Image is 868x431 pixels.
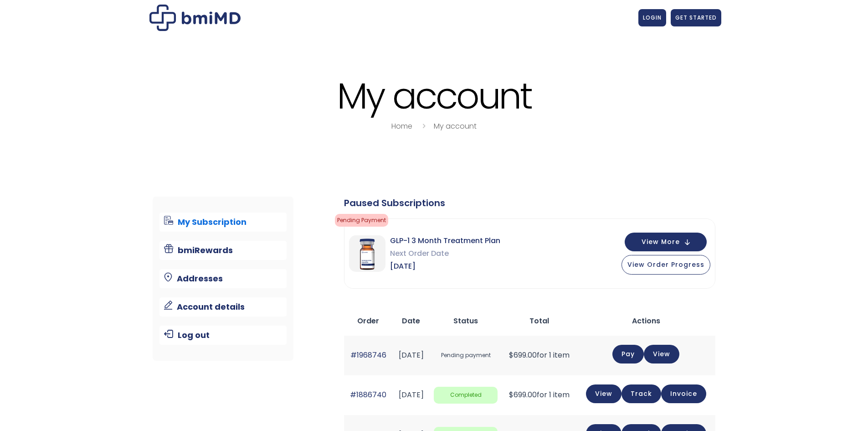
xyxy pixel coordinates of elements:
[390,260,500,273] span: [DATE]
[149,5,241,31] img: My account
[671,9,721,26] a: GET STARTED
[399,389,424,400] time: [DATE]
[453,316,478,326] span: Status
[638,9,666,26] a: LOGIN
[621,384,661,403] a: Track
[153,197,293,361] nav: Account pages
[625,233,707,251] button: View More
[159,213,287,232] a: My Subscription
[350,350,386,360] a: #1968746
[502,336,577,375] td: for 1 item
[335,214,388,227] span: Pending Payment
[159,297,287,317] a: Account details
[402,316,420,326] span: Date
[529,316,549,326] span: Total
[344,197,715,209] div: Paused Subscriptions
[159,241,287,260] a: bmiRewards
[586,384,621,403] a: View
[509,389,537,400] span: 699.00
[350,389,386,400] a: #1886740
[357,316,379,326] span: Order
[612,345,644,363] a: Pay
[349,235,385,272] img: GLP-1 3 Month Treatment Plan
[509,350,537,360] span: 699.00
[627,260,704,269] span: View Order Progress
[391,121,412,131] a: Home
[434,347,498,364] span: Pending payment
[509,350,514,360] span: $
[621,255,710,275] button: View Order Progress
[644,345,679,363] a: View
[502,375,577,415] td: for 1 item
[675,14,717,21] span: GET STARTED
[390,234,500,247] span: GLP-1 3 Month Treatment Plan
[643,14,662,21] span: LOGIN
[509,389,514,400] span: $
[159,269,287,288] a: Addresses
[434,121,477,131] a: My account
[399,350,424,360] time: [DATE]
[434,387,498,404] span: Completed
[632,316,660,326] span: Actions
[661,384,706,403] a: Invoice
[147,77,721,115] h1: My account
[642,239,680,245] span: View More
[390,247,500,260] span: Next Order Date
[419,121,429,131] i: breadcrumbs separator
[159,326,287,345] a: Log out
